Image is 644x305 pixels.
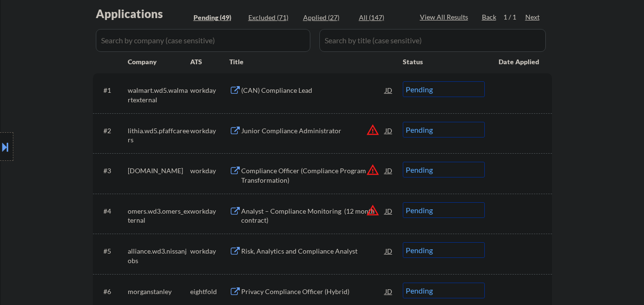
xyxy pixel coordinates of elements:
div: eightfold [190,287,229,296]
div: Company [128,57,190,67]
div: JD [384,162,394,179]
div: alliance.wd3.nissanjobs [128,246,190,265]
div: Back [482,12,497,22]
div: JD [384,202,394,219]
div: Date Applied [499,57,541,67]
div: Compliance Officer (Compliance Program Transformation) [241,166,385,185]
div: ATS [190,57,229,67]
div: Junior Compliance Administrator [241,126,385,136]
div: JD [384,242,394,259]
div: 1 / 1 [503,12,525,22]
input: Search by title (case sensitive) [319,29,546,52]
button: warning_amber [366,204,379,217]
div: #5 [103,246,120,256]
div: Privacy Compliance Officer (Hybrid) [241,287,385,296]
div: JD [384,283,394,300]
div: JD [384,81,394,98]
div: JD [384,122,394,139]
div: Pending (49) [194,13,241,22]
div: morganstanley [128,287,190,296]
div: All (147) [359,13,407,22]
div: View All Results [420,12,471,22]
div: workday [190,207,229,216]
div: #6 [103,287,120,296]
button: warning_amber [366,163,379,177]
div: Analyst – Compliance Monitoring (12 month contract) [241,207,385,225]
div: workday [190,86,229,95]
div: workday [190,246,229,256]
div: Excluded (71) [248,13,296,22]
div: Applications [96,8,190,20]
input: Search by company (case sensitive) [96,29,310,52]
div: workday [190,126,229,136]
div: Next [525,12,541,22]
div: workday [190,166,229,176]
div: Status [403,53,485,70]
div: (CAN) Compliance Lead [241,86,385,95]
div: Title [229,57,394,67]
div: Applied (27) [303,13,351,22]
button: warning_amber [366,123,379,137]
div: Risk, Analytics and Compliance Analyst [241,246,385,256]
